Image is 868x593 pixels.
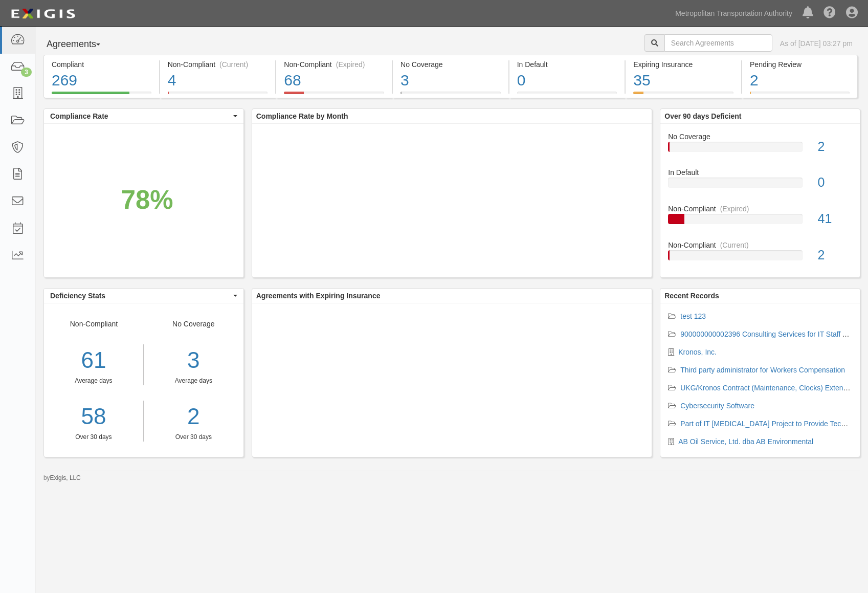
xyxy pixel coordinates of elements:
[50,291,231,301] span: Deficiency Stats
[810,173,860,192] div: 0
[121,181,173,218] div: 78%
[284,59,384,70] div: Non-Compliant (Expired)
[633,59,733,70] div: Expiring Insurance
[678,437,813,446] a: AB Oil Service, Ltd. dba AB Environmental
[678,348,717,356] a: Kronos, Inc.
[750,70,850,92] div: 2
[52,59,151,70] div: Compliant
[626,92,741,100] a: Expiring Insurance35
[44,319,144,442] div: Non-Compliant
[824,7,836,19] i: Help Center - Complianz
[517,70,617,92] div: 0
[720,204,749,214] div: (Expired)
[50,474,81,481] a: Exigis, LLC
[44,377,143,385] div: Average days
[50,111,231,121] span: Compliance Rate
[43,34,120,55] button: Agreements
[668,240,852,269] a: Non-Compliant(Current)2
[144,319,243,442] div: No Coverage
[256,112,348,120] b: Compliance Rate by Month
[151,401,236,433] a: 2
[400,59,501,70] div: No Coverage
[742,92,858,100] a: Pending Review2
[43,92,159,100] a: Compliant269
[168,70,268,92] div: 4
[720,240,749,250] div: (Current)
[168,59,268,70] div: Non-Compliant (Current)
[680,384,856,392] a: UKG/Kronos Contract (Maintenance, Clocks) Extension
[660,204,860,214] div: Non-Compliant
[43,474,81,482] small: by
[680,402,754,410] a: Cybersecurity Software
[509,92,625,100] a: In Default0
[8,5,78,23] img: Logo
[256,292,381,300] b: Agreements with Expiring Insurance
[810,138,860,156] div: 2
[284,70,384,92] div: 68
[810,246,860,265] div: 2
[780,38,853,49] div: As of [DATE] 03:27 pm
[664,292,719,300] b: Recent Records
[44,401,143,433] a: 58
[21,68,32,77] div: 3
[660,167,860,178] div: In Default
[664,112,741,120] b: Over 90 days Deficient
[660,240,860,250] div: Non-Compliant
[44,289,243,303] button: Deficiency Stats
[276,92,392,100] a: Non-Compliant(Expired)68
[633,70,733,92] div: 35
[664,34,772,52] input: Search Agreements
[151,377,236,385] div: Average days
[336,59,365,70] div: (Expired)
[393,92,508,100] a: No Coverage3
[668,204,852,240] a: Non-Compliant(Expired)41
[400,70,501,92] div: 3
[219,59,248,70] div: (Current)
[160,92,276,100] a: Non-Compliant(Current)4
[151,433,236,442] div: Over 30 days
[750,59,850,70] div: Pending Review
[670,3,797,24] a: Metropolitan Transportation Authority
[680,366,845,374] a: Third party administrator for Workers Compensation
[44,344,143,377] div: 61
[151,344,236,377] div: 3
[668,131,852,168] a: No Coverage2
[52,70,151,92] div: 269
[810,210,860,228] div: 41
[44,109,243,123] button: Compliance Rate
[660,131,860,142] div: No Coverage
[668,167,852,204] a: In Default0
[680,312,706,320] a: test 123
[517,59,617,70] div: In Default
[44,433,143,442] div: Over 30 days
